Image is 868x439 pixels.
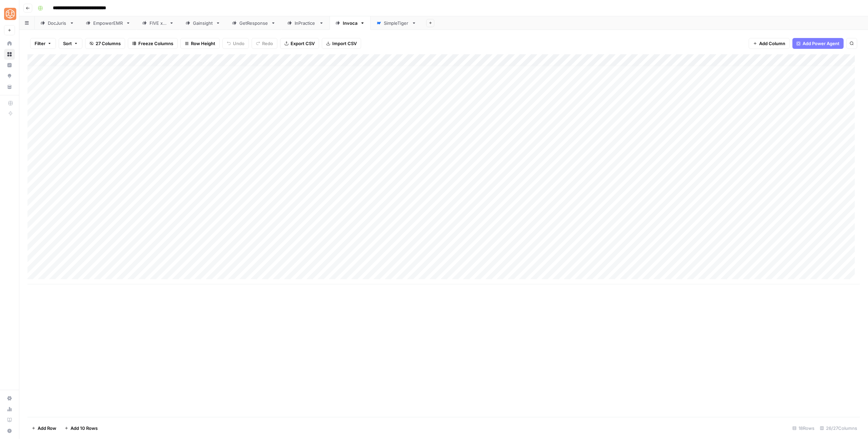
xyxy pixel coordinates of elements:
button: Redo [252,38,277,49]
span: Redo [262,40,273,47]
div: EmpowerEMR [93,20,123,26]
a: Learning Hub [4,415,15,425]
button: Undo [222,38,249,49]
a: Insights [4,60,15,71]
span: Sort [63,40,72,47]
button: Filter [30,38,56,49]
img: SimpleTiger Logo [4,8,16,20]
button: 27 Columns [85,38,125,49]
button: Row Height [180,38,220,49]
span: Freeze Columns [138,40,173,47]
button: Add Power Agent [792,38,844,49]
div: InPractice [295,20,316,26]
button: Add Column [749,38,790,49]
span: Add Power Agent [803,40,840,47]
a: Browse [4,49,15,60]
a: DocJuris [35,16,80,30]
span: Undo [233,40,244,47]
div: DocJuris [48,20,67,26]
span: Add Row [38,425,56,432]
a: GetResponse [226,16,281,30]
span: Add 10 Rows [71,425,98,432]
a: Invoca [330,16,371,30]
a: InPractice [281,16,330,30]
a: Usage [4,404,15,415]
a: SimpleTiger [371,16,422,30]
div: FIVE x 5 [150,20,166,26]
div: SimpleTiger [384,20,409,26]
span: Add Column [759,40,785,47]
button: Help + Support [4,425,15,436]
div: Invoca [343,20,357,26]
a: Settings [4,393,15,404]
a: Home [4,38,15,49]
div: Gainsight [193,20,213,26]
span: 27 Columns [96,40,121,47]
button: Export CSV [280,38,319,49]
button: Workspace: SimpleTiger [4,5,15,22]
span: Import CSV [332,40,357,47]
a: Your Data [4,81,15,92]
div: 18 Rows [790,423,817,434]
span: Export CSV [291,40,315,47]
div: GetResponse [239,20,268,26]
span: Row Height [191,40,215,47]
a: Opportunities [4,71,15,81]
span: Filter [35,40,45,47]
button: Freeze Columns [128,38,178,49]
button: Sort [59,38,82,49]
a: Gainsight [180,16,226,30]
a: EmpowerEMR [80,16,136,30]
button: Add Row [27,423,60,434]
div: 26/27 Columns [817,423,860,434]
a: FIVE x 5 [136,16,180,30]
button: Add 10 Rows [60,423,102,434]
button: Import CSV [322,38,361,49]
